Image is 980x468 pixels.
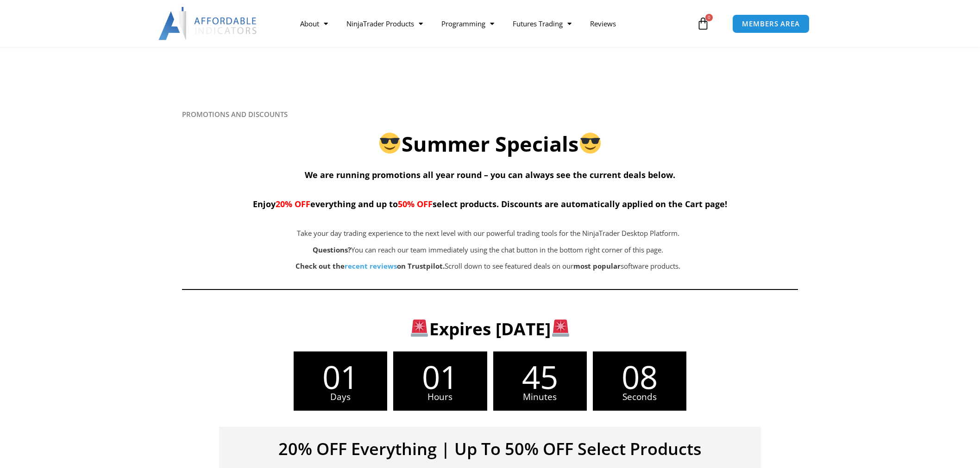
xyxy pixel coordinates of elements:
[398,198,433,209] span: 50% OFF
[294,361,387,393] span: 01
[503,13,581,34] a: Futures Trading
[493,393,587,401] span: Minutes
[493,361,587,393] span: 45
[182,110,798,119] h6: PROMOTIONS AND DISCOUNTS
[297,228,679,238] span: Take your day trading experience to the next level with our powerful trading tools for the NinjaT...
[593,393,686,401] span: Seconds
[580,133,601,154] img: 😎
[305,169,675,180] span: We are running promotions all year round – you can always see the current deals below.
[705,14,713,21] span: 0
[552,320,569,337] img: 🚨
[581,13,625,34] a: Reviews
[742,20,800,27] span: MEMBERS AREA
[313,245,351,254] strong: Questions?
[294,393,387,401] span: Days
[683,10,723,37] a: 0
[295,261,445,271] strong: Check out the on Trustpilot.
[158,7,258,40] img: LogoAI | Affordable Indicators – NinjaTrader
[182,130,798,158] h2: Summer Specials
[276,198,310,209] span: 20% OFF
[411,320,428,337] img: 🚨
[393,393,487,401] span: Hours
[233,441,747,457] h4: 20% OFF Everything | Up To 50% OFF Select Products
[593,361,686,393] span: 08
[253,198,727,209] span: Enjoy everything and up to select products. Discounts are automatically applied on the Cart page!
[228,260,748,273] p: Scroll down to see featured deals on our software products.
[345,261,397,271] a: recent reviews
[732,14,810,33] a: MEMBERS AREA
[197,318,783,340] h3: Expires [DATE]
[291,13,337,34] a: About
[393,361,487,393] span: 01
[228,244,748,257] p: You can reach our team immediately using the chat button in the bottom right corner of this page.
[573,261,621,271] b: most popular
[432,13,503,34] a: Programming
[379,133,400,154] img: 😎
[337,13,432,34] a: NinjaTrader Products
[291,13,694,34] nav: Menu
